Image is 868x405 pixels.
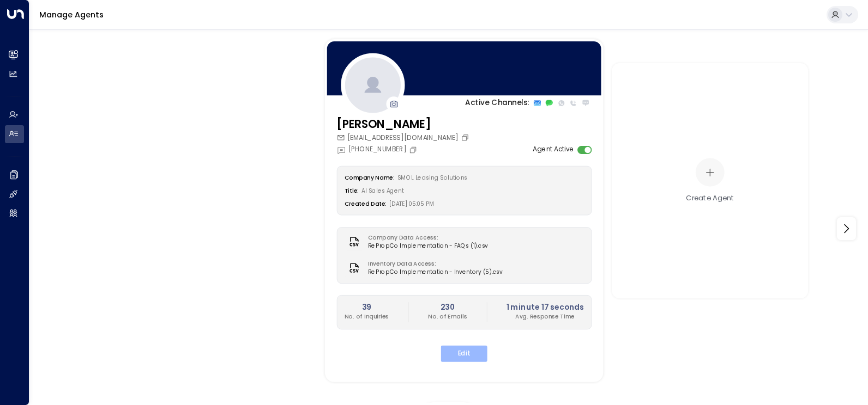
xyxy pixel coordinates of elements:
span: [DATE] 05:05 PM [389,200,434,208]
p: Active Channels: [465,97,529,108]
label: Created Date: [345,200,387,208]
h3: [PERSON_NAME] [336,116,471,133]
p: Avg. Response Time [507,313,584,321]
span: RePropCo Implementation - Inventory (5).csv [368,268,503,277]
div: Create Agent [686,193,734,203]
h2: 230 [428,302,467,313]
p: No. of Inquiries [345,313,389,321]
h2: 1 minute 17 seconds [507,302,584,313]
button: Edit [441,346,487,362]
div: [EMAIL_ADDRESS][DOMAIN_NAME] [336,133,471,143]
span: RePropCo Implementation - FAQs (1).csv [368,242,488,250]
span: AI Sales Agent [361,187,403,195]
span: SMOL Leasing Solutions [397,174,468,182]
div: [PHONE_NUMBER] [336,145,419,155]
label: Company Data Access: [368,234,484,242]
p: No. of Emails [428,313,467,321]
a: Manage Agents [39,9,104,20]
label: Company Name: [345,174,395,182]
button: Copy [409,145,419,154]
label: Inventory Data Access: [368,260,498,268]
button: Copy [461,133,471,142]
h2: 39 [345,302,389,313]
label: Title: [345,187,359,195]
label: Agent Active [533,145,574,155]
